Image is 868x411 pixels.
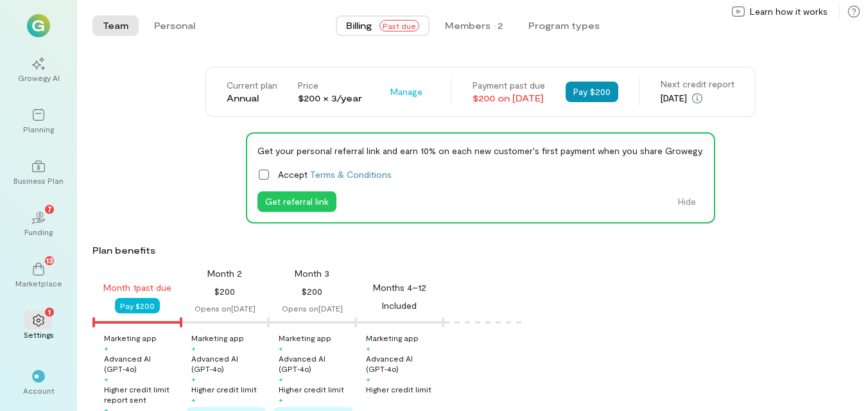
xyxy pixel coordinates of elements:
div: Business Plan [13,175,64,186]
div: Advanced AI (GPT‑4o) [366,353,440,374]
button: Pay $200 [115,298,160,313]
div: Higher credit limit [279,384,344,394]
span: Learn how it works [750,5,828,18]
button: Team [92,15,139,36]
a: Marketplace [15,252,62,299]
div: Marketing app [104,333,157,343]
div: Marketing app [366,333,419,343]
div: Members · 2 [445,19,503,32]
button: BillingPast due [336,15,430,36]
a: Business Plan [15,150,62,196]
div: Payment past due [473,79,545,92]
button: Program types [518,15,610,36]
div: + [191,394,196,405]
div: Opens on [DATE] [282,303,343,313]
div: + [191,374,196,384]
div: + [279,394,283,405]
div: [DATE] [661,91,734,106]
div: Plan benefits [92,244,863,257]
div: Account [23,385,55,396]
div: Annual [227,92,277,105]
div: + [366,374,370,384]
div: Opens on [DATE] [195,303,256,313]
a: Funding [15,201,62,247]
button: Manage [383,82,430,102]
div: Get your personal referral link and earn 10% on each new customer's first payment when you share ... [257,144,704,157]
div: $200 [302,284,322,299]
div: Marketing app [191,333,244,343]
div: $200 × 3/year [298,92,362,105]
div: $200 on [DATE] [473,92,545,105]
div: + [366,343,370,353]
div: Higher credit limit [366,384,431,394]
div: + [104,343,108,353]
button: Personal [144,15,205,36]
a: Terms & Conditions [310,169,392,180]
span: 7 [48,203,52,214]
div: Advanced AI (GPT‑4o) [191,353,266,374]
div: Advanced AI (GPT‑4o) [104,353,178,374]
div: Settings [24,329,54,340]
div: Current plan [227,79,277,92]
span: Past due [379,20,419,31]
button: Members · 2 [435,15,513,36]
a: Settings [15,304,62,350]
div: + [104,374,108,384]
a: Planning [15,98,62,144]
a: Growegy AI [15,47,62,93]
div: Marketing app [279,333,331,343]
div: Marketplace [15,278,62,288]
span: Manage [390,85,422,98]
div: Advanced AI (GPT‑4o) [279,353,353,374]
div: + [191,343,196,353]
div: Funding [24,227,53,237]
button: Hide [670,191,704,212]
div: Months 4–12 [373,281,426,294]
div: Next credit report [661,78,734,91]
div: Included [382,298,417,313]
div: Month 1 past due [103,281,171,294]
button: Get referral link [257,191,336,212]
span: Billing [346,19,372,32]
div: Higher credit limit [191,384,257,394]
span: 1 [48,306,51,317]
div: + [279,343,283,353]
div: Higher credit limit report sent [104,384,178,405]
button: Pay $200 [566,82,618,102]
div: Growegy AI [18,73,60,83]
div: + [279,374,283,384]
div: $200 [214,284,235,299]
span: Accept [278,168,392,181]
div: Month 2 [207,267,242,280]
div: Month 3 [295,267,329,280]
div: Price [298,79,362,92]
div: Planning [23,124,54,134]
span: 13 [46,254,53,266]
